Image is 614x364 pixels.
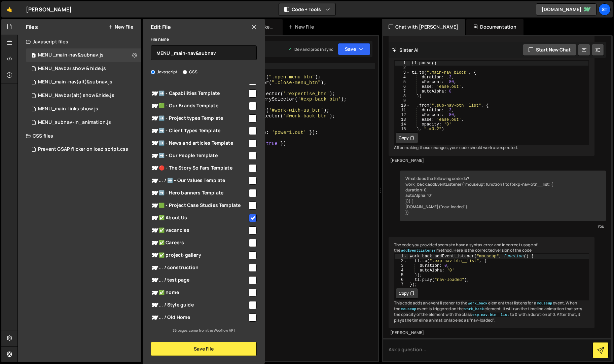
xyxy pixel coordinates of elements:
[395,61,410,66] div: 1
[466,19,523,35] div: Documentation
[389,237,595,329] div: The code you provided seems to have a syntax error and incorrect usage of the method. Here is the...
[151,164,248,172] span: 🔴 - The Story So Fars Template
[395,94,410,99] div: 8
[395,99,410,103] div: 9
[395,273,408,278] div: 5
[395,117,410,122] div: 13
[382,19,465,35] div: Chat with [PERSON_NAME]
[151,70,155,74] input: Javascript
[395,282,408,287] div: 7
[151,214,248,222] span: ✅ About Us
[26,75,141,89] div: 16445/45701.js
[395,122,410,127] div: 14
[38,79,112,85] div: MENU_main-nav(alt)&subnav.js
[26,102,141,116] div: 16445/44745.js
[151,301,248,309] span: ... / Style guide
[108,24,133,30] button: New File
[395,259,408,263] div: 2
[151,127,248,135] span: ➡️ - Client Types Template
[395,254,408,259] div: 1
[151,189,248,197] span: ➡️ - Hero banners Template
[395,113,410,117] div: 12
[38,146,128,152] div: Prevent GSAP flicker on load script.css
[390,158,593,163] div: [PERSON_NAME]
[395,89,410,94] div: 7
[151,36,169,43] label: File name
[392,47,419,53] h2: Slater AI
[183,70,187,74] input: CSS
[32,53,36,59] span: 3
[151,314,248,322] span: ... / Old Home
[464,307,484,312] code: work_back
[599,3,611,15] a: St
[151,264,248,272] span: ... / construction
[151,69,178,75] label: Javascript
[400,171,606,221] div: What does the following code do? work_back.addEventListener("mouseup", function (.to(".exp-nav-bt...
[26,5,72,13] div: [PERSON_NAME]
[467,301,488,306] code: work_back
[151,45,257,60] input: Name
[151,202,248,210] span: 🟩 - Project Case Studies Template
[26,62,141,75] div: 16445/44544.js
[395,70,410,75] div: 3
[523,44,576,56] button: Start new chat
[26,143,141,156] div: 16445/45833.css
[1,1,18,17] a: 🤙
[536,301,553,306] code: mouseup
[38,93,114,99] div: MENU_Navbar(alt) show&hide.js
[279,3,335,15] button: Code + Tools
[183,69,197,75] label: CSS
[400,307,417,312] code: mouseup
[151,276,248,284] span: ... / test page
[38,119,111,125] div: MENU_subnav-in_animation.js
[26,48,141,62] div: 16445/45050.js
[151,251,248,259] span: ✅ project-gallery
[472,313,510,317] code: exp-nav-btn__list
[151,139,248,147] span: ➡️ - News and articles Template
[536,3,597,15] a: [DOMAIN_NAME]
[395,80,410,84] div: 5
[395,127,410,132] div: 15
[395,108,410,113] div: 11
[395,75,410,80] div: 4
[38,66,106,72] div: MENU_Navbar show & hide.js
[395,268,408,273] div: 4
[338,43,370,55] button: Save
[26,116,141,129] div: 16445/44754.js
[18,35,141,48] div: Javascript files
[38,106,98,112] div: MENU_main-links show.js
[400,248,436,253] code: addEventListener
[151,342,257,356] button: Save File
[395,263,408,268] div: 3
[390,330,593,336] div: [PERSON_NAME]
[18,129,141,143] div: CSS files
[288,46,333,52] div: Dev and prod in sync
[26,23,38,31] h2: Files
[288,24,316,30] div: New File
[151,226,248,234] span: ✅ vacancies
[151,289,248,297] span: ✅ home
[151,177,248,185] span: ... / ➡️ - Our Values Template
[151,152,248,160] span: ➡️ - Our People Template
[173,328,234,333] small: 35 pages come from the Webflow API
[151,239,248,247] span: ✅ Careers
[396,288,418,299] button: Copy
[151,114,248,122] span: ➡️ - Project types Template
[26,89,141,102] div: 16445/45696.js
[395,103,410,108] div: 10
[395,66,410,70] div: 2
[396,133,418,143] button: Copy
[151,102,248,110] span: 🟩 - Our Brands Template
[395,84,410,89] div: 6
[151,89,248,98] span: ➡️ - Capabilities Template
[38,52,104,58] div: MENU _main-nav&subnav.js
[151,23,171,31] h2: Edit File
[402,223,605,230] div: You
[395,278,408,282] div: 6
